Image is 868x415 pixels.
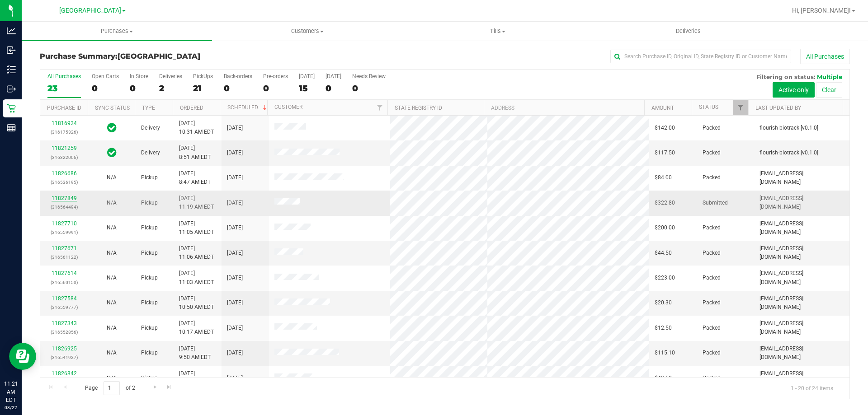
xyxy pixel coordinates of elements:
button: Active only [773,82,815,98]
span: flourish-biotrack [v0.1.0] [759,149,818,157]
span: $117.50 [655,149,675,157]
div: 0 [352,83,386,93]
span: [EMAIL_ADDRESS][DOMAIN_NAME] [759,269,844,286]
p: (316559777) [46,303,82,312]
div: In Store [130,73,148,79]
span: Pickup [141,374,158,382]
a: Purchase ID [47,105,81,111]
span: Packed [703,274,721,282]
span: [DATE] 11:05 AM EDT [179,219,214,237]
a: Scheduled [227,104,269,111]
span: Multiple [817,73,842,80]
span: Packed [703,349,721,357]
span: Purchases [22,27,212,35]
span: Not Applicable [107,375,117,381]
p: (316560150) [46,278,82,287]
div: 0 [325,83,341,93]
span: [DATE] [227,374,243,382]
span: [EMAIL_ADDRESS][DOMAIN_NAME] [759,169,844,187]
a: 11827584 [52,295,77,302]
span: [DATE] 11:19 AM EDT [179,194,214,211]
a: 11827614 [52,270,77,276]
span: [DATE] 10:31 AM EDT [179,119,214,136]
button: N/A [107,274,117,282]
div: 2 [159,83,182,93]
a: 11826925 [52,345,77,352]
div: Deliveries [159,73,182,79]
span: Pickup [141,274,158,282]
div: 0 [92,83,119,93]
inline-svg: Inbound [7,46,16,55]
span: Pickup [141,349,158,357]
div: 23 [47,83,81,93]
button: N/A [107,324,117,332]
inline-svg: Outbound [7,84,16,93]
span: [GEOGRAPHIC_DATA] [118,52,200,61]
button: N/A [107,224,117,232]
p: (316561122) [46,253,82,261]
button: N/A [107,249,117,257]
span: [DATE] [227,298,243,307]
p: (316536195) [46,178,82,187]
span: [DATE] [227,173,243,182]
a: Purchases [22,22,212,41]
span: [EMAIL_ADDRESS][DOMAIN_NAME] [759,319,844,336]
span: [DATE] 8:51 AM EDT [179,144,211,161]
span: [DATE] [227,149,243,157]
button: N/A [107,349,117,357]
span: [EMAIL_ADDRESS][DOMAIN_NAME] [759,194,844,211]
div: Open Carts [92,73,119,79]
th: Address [484,100,644,116]
span: [EMAIL_ADDRESS][DOMAIN_NAME] [759,244,844,261]
button: N/A [107,199,117,207]
span: [DATE] [227,249,243,257]
a: Sync Status [95,105,130,111]
span: [DATE] [227,274,243,282]
span: In Sync [107,146,117,159]
div: All Purchases [47,73,81,79]
span: Packed [703,324,721,332]
div: PickUps [193,73,213,79]
a: Deliveries [593,22,783,41]
span: [EMAIL_ADDRESS][DOMAIN_NAME] [759,345,844,362]
button: All Purchases [800,49,850,64]
a: 11826686 [52,170,77,177]
span: [DATE] [227,199,243,207]
iframe: Resource center [9,343,36,370]
a: Customers [212,22,402,41]
a: Go to the last page [163,381,176,393]
span: $142.00 [655,124,675,132]
span: $322.80 [655,199,675,207]
span: flourish-biotrack [v0.1.0] [759,124,818,132]
span: [EMAIL_ADDRESS][DOMAIN_NAME] [759,219,844,237]
span: [DATE] [227,124,243,132]
span: $43.50 [655,374,672,382]
span: Delivery [141,149,160,157]
a: State Registry ID [395,105,442,111]
div: 15 [299,83,315,93]
span: Not Applicable [107,174,117,181]
button: N/A [107,298,117,307]
div: Needs Review [352,73,386,79]
div: Back-orders [224,73,252,79]
span: Packed [703,298,721,307]
inline-svg: Retail [7,104,16,113]
span: In Sync [107,121,117,134]
inline-svg: Reports [7,123,16,132]
span: [DATE] 10:17 AM EDT [179,319,214,336]
span: Pickup [141,199,158,207]
span: Packed [703,224,721,232]
a: 11826842 [52,370,77,377]
span: [DATE] [227,224,243,232]
span: Delivery [141,124,160,132]
a: Filter [733,100,748,115]
div: Pre-orders [263,73,288,79]
a: 11827849 [52,195,77,201]
h3: Purchase Summary: [40,52,310,61]
span: Tills [403,27,592,35]
span: [DATE] 11:03 AM EDT [179,269,214,286]
span: [DATE] 9:17 AM EDT [179,369,211,387]
span: Packed [703,249,721,257]
p: 11:21 AM EDT [4,380,18,404]
p: 08/22 [4,404,18,411]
